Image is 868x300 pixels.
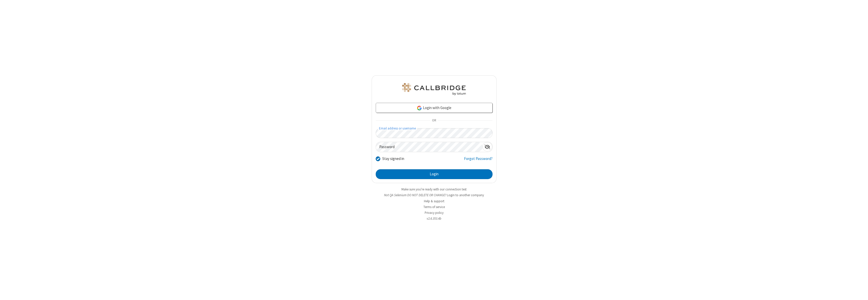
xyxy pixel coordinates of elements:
li: v2.6.353.4b [372,216,497,221]
input: Password [376,142,482,152]
li: Not QA Selenium DO NOT DELETE OR CHANGE? [372,193,497,197]
a: Help & support [424,199,444,203]
div: Show password [482,142,492,151]
label: Stay signed in [382,156,404,162]
button: Login [376,169,493,179]
span: OR [430,117,438,124]
input: Email address or username [376,128,493,138]
img: QA Selenium DO NOT DELETE OR CHANGE [401,83,467,95]
a: Terms of service [423,205,445,209]
a: Make sure you're ready with our connection test [401,187,467,191]
img: google-icon.png [417,105,422,111]
a: Privacy policy [425,211,444,215]
a: Login with Google [376,103,493,113]
a: Forgot Password? [464,156,493,165]
button: Login to another company [447,193,484,197]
